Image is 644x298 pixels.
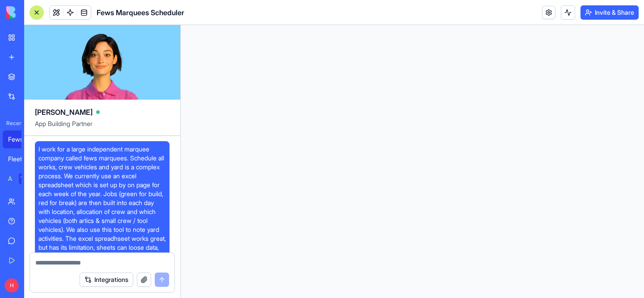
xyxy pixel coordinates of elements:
[3,130,38,148] a: Fews Marquees Scheduler
[8,135,33,144] div: Fews Marquees Scheduler
[3,120,21,127] span: Recent
[6,6,62,19] img: logo
[4,278,19,293] span: H
[97,7,184,18] span: Fews Marquees Scheduler
[19,173,33,184] div: TRY
[580,5,639,20] button: Invite & Share
[35,107,93,118] span: [PERSON_NAME]
[8,155,33,164] div: FleetFlow Pro
[8,174,13,183] div: AI Logo Generator
[3,170,38,188] a: AI Logo GeneratorTRY
[38,145,166,288] span: I work for a large independent marquee company called fews marquees. Schedule all works, crew veh...
[80,273,133,287] button: Integrations
[35,119,169,135] span: App Building Partner
[3,150,38,168] a: FleetFlow Pro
